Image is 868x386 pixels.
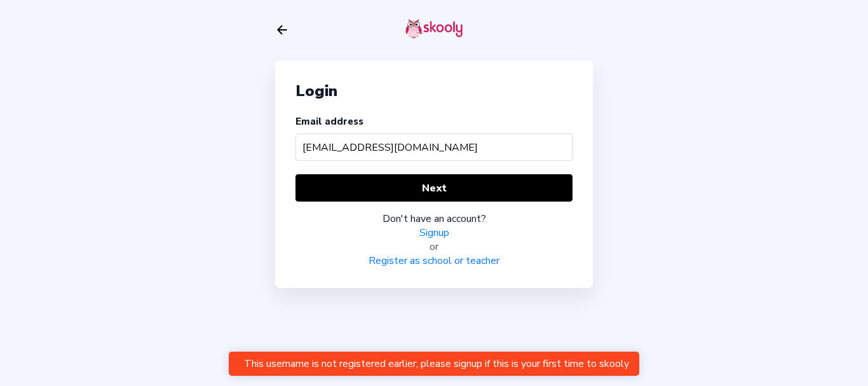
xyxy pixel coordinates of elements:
button: Next [295,174,573,202]
button: arrow back outline [275,23,289,37]
div: Login [295,81,573,101]
div: This username is not registered earlier, please signup if this is your first time to skooly [244,357,629,371]
div: Don't have an account? [295,212,573,226]
input: Your email address [295,134,573,161]
a: Register as school or teacher [369,254,499,268]
img: skooly-logo.png [405,18,463,39]
label: Email address [295,115,363,128]
div: or [295,240,573,254]
a: Signup [419,226,449,240]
